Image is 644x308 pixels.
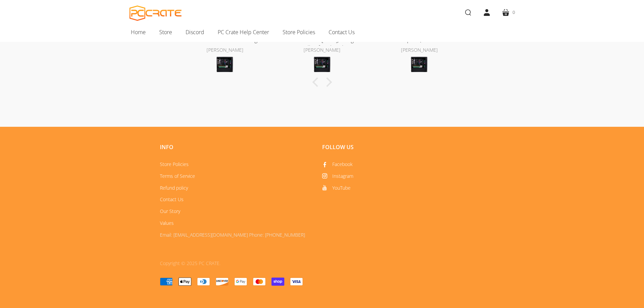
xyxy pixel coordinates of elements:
[496,3,520,22] a: 0
[322,161,353,167] a: Facebook
[160,185,188,191] a: Refund policy
[119,25,525,42] nav: Main navigation
[129,5,182,21] a: PC CRATE
[160,232,305,238] a: Email: [EMAIL_ADDRESS][DOMAIN_NAME] Phone: [PHONE_NUMBER]
[379,48,460,53] div: [PERSON_NAME]
[322,185,351,191] a: YouTube
[160,208,180,214] a: Our Story
[160,161,189,167] a: Store Policies
[160,260,309,267] p: Copyright © 2025 PC CRATE.
[160,220,174,226] a: Values
[313,55,332,74] img: Build Your Own Crate
[184,48,265,53] div: [PERSON_NAME]
[215,55,234,74] img: Build Your Own Crate
[159,28,172,37] span: Store
[160,196,184,203] a: Contact Us
[283,28,315,37] span: Store Policies
[282,48,363,53] div: [PERSON_NAME]
[329,28,355,37] span: Contact Us
[152,25,179,39] a: Store
[322,25,361,39] a: Contact Us
[218,28,269,37] span: PC Crate Help Center
[410,55,429,74] img: Build Your Own Crate
[322,173,353,179] a: Instagram
[276,25,322,39] a: Store Policies
[179,25,211,39] a: Discord
[160,144,312,150] h2: Info
[186,28,204,37] span: Discord
[124,25,152,39] a: Home
[322,144,474,150] h2: Follow Us
[211,25,276,39] a: PC Crate Help Center
[512,9,515,16] span: 0
[160,173,195,179] a: Terms of Service
[131,28,146,37] span: Home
